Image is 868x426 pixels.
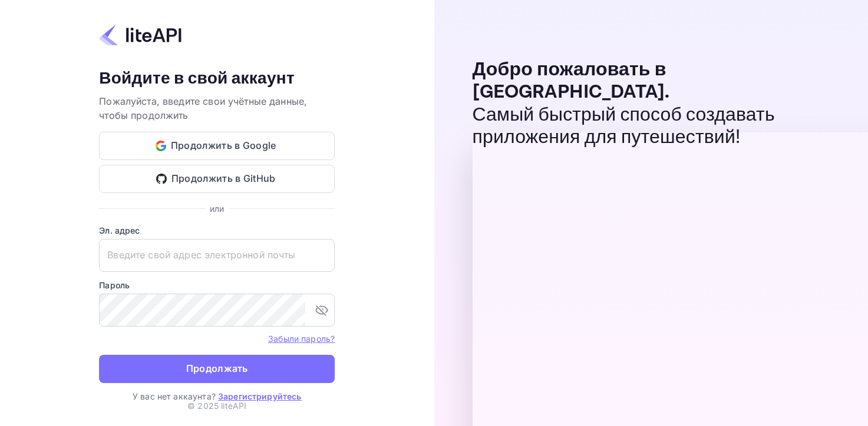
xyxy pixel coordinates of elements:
ya-tr-span: У вас нет аккаунта? [133,391,216,401]
ya-tr-span: Добро пожаловать в [GEOGRAPHIC_DATA]. [473,58,670,104]
ya-tr-span: Продолжать [186,361,248,377]
ya-tr-span: Забыли пароль? [268,334,335,344]
button: переключить видимость пароля [310,298,334,322]
ya-tr-span: © 2025 liteAPI [187,401,246,411]
ya-tr-span: Пожалуйста, введите свои учётные данные, чтобы продолжить [99,95,307,121]
ya-tr-span: Войдите в свой аккаунт [99,68,295,89]
ya-tr-span: или [210,204,224,214]
button: Продолжить в GitHub [99,165,335,193]
a: Забыли пароль? [268,332,335,344]
ya-tr-span: Эл. адрес [99,225,140,235]
input: Введите свой адрес электронной почты [99,239,335,272]
ya-tr-span: Самый быстрый способ создавать приложения для путешествий! [473,103,775,149]
ya-tr-span: Продолжить в GitHub [171,171,276,187]
button: Продолжать [99,355,335,383]
ya-tr-span: Пароль [99,280,130,290]
ya-tr-span: Продолжить в Google [171,138,276,154]
button: Продолжить в Google [99,132,335,160]
img: liteapi [99,24,181,46]
a: Зарегистрируйтесь [218,391,302,401]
